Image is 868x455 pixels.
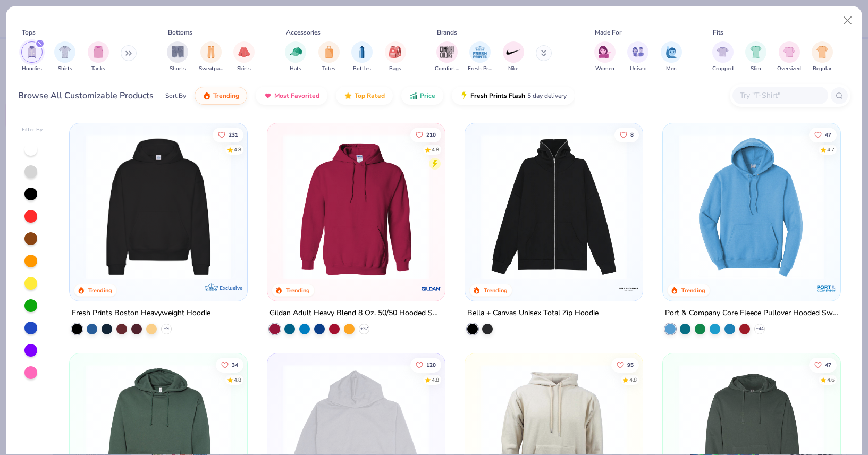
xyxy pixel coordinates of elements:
span: 120 [426,362,435,367]
img: Slim Image [750,46,762,58]
span: Tanks [91,65,105,73]
div: filter for Oversized [777,41,801,73]
span: Trending [213,91,239,100]
div: filter for Shorts [167,41,188,73]
button: filter button [627,41,648,73]
div: filter for Men [661,41,682,73]
button: Like [410,357,441,372]
img: Bottles Image [356,46,368,58]
div: Port & Company Core Fleece Pullover Hooded Sweatshirt [665,307,838,320]
span: Skirts [237,65,251,73]
div: filter for Cropped [712,41,734,73]
img: Women Image [599,46,611,58]
div: filter for Unisex [627,41,648,73]
button: filter button [468,41,492,73]
button: Most Favorited [256,87,327,105]
div: Bottoms [168,28,192,37]
span: Fresh Prints Flash [470,91,525,100]
img: Skirts Image [238,46,250,58]
button: filter button [318,41,340,73]
img: Cropped Image [717,46,729,58]
div: filter for Tanks [88,41,109,73]
button: filter button [503,41,524,73]
span: Sweatpants [199,65,223,73]
div: 4.8 [233,146,241,154]
button: filter button [812,41,833,73]
div: filter for Hoodies [21,41,43,73]
span: Oversized [777,65,801,73]
div: Fits [713,28,723,37]
button: filter button [712,41,734,73]
img: Regular Image [816,46,829,58]
img: Nike Image [505,44,521,60]
div: filter for Fresh Prints [468,41,492,73]
div: Brands [437,28,457,37]
span: 47 [824,362,831,367]
span: Most Favorited [274,91,319,100]
span: 210 [426,132,435,137]
img: b1a53f37-890a-4b9a-8962-a1b7c70e022e [476,134,632,280]
img: Sweatpants Image [205,46,217,58]
img: Men Image [665,46,677,58]
img: trending.gif [203,91,211,100]
span: 8 [630,132,633,137]
img: Bella + Canvas logo [618,278,639,299]
img: Unisex Image [632,46,644,58]
span: Bags [389,65,401,73]
img: Hoodies Image [26,46,38,58]
button: filter button [777,41,801,73]
button: filter button [745,41,766,73]
button: filter button [661,41,682,73]
span: Totes [322,65,335,73]
div: filter for Regular [812,41,833,73]
button: filter button [54,41,75,73]
input: Try "T-Shirt" [739,89,821,102]
div: filter for Skirts [233,41,255,73]
div: filter for Shirts [54,41,75,73]
img: Hats Image [290,46,302,58]
img: Gildan logo [420,278,442,299]
div: Browse All Customizable Products [18,89,154,102]
button: Like [410,127,441,142]
div: filter for Slim [745,41,766,73]
button: Like [808,127,836,142]
span: Top Rated [355,91,385,100]
img: Comfort Colors Image [439,44,455,60]
div: 4.8 [431,146,439,154]
img: Shorts Image [172,46,184,58]
img: Oversized Image [783,46,795,58]
button: filter button [594,41,616,73]
div: filter for Comfort Colors [435,41,459,73]
img: Bags Image [389,46,401,58]
div: Fresh Prints Boston Heavyweight Hoodie [72,307,210,320]
img: most_fav.gif [264,91,272,100]
span: Hats [290,65,301,73]
span: Slim [751,65,761,73]
button: filter button [385,41,406,73]
span: Regular [813,65,832,73]
button: filter button [88,41,109,73]
img: 1f5800f6-a563-4d51-95f6-628a9af9848e [632,134,788,280]
img: a164e800-7022-4571-a324-30c76f641635 [434,134,591,280]
button: Like [611,357,638,372]
img: Tanks Image [92,46,104,58]
div: filter for Women [594,41,616,73]
div: filter for Bottles [351,41,373,73]
span: Fresh Prints [468,65,492,73]
button: Like [808,357,836,372]
div: 4.8 [233,376,241,384]
div: Filter By [22,126,43,134]
img: Shirts Image [59,46,71,58]
span: 231 [228,132,238,137]
div: filter for Hats [285,41,306,73]
span: Cropped [712,65,734,73]
div: Tops [22,28,36,37]
img: Fresh Prints Image [472,44,488,60]
div: Gildan Adult Heavy Blend 8 Oz. 50/50 Hooded Sweatshirt [269,307,443,320]
span: 34 [231,362,238,367]
span: 95 [627,362,633,367]
button: Trending [195,87,247,105]
span: Price [420,91,435,100]
button: filter button [21,41,43,73]
div: filter for Sweatpants [199,41,223,73]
